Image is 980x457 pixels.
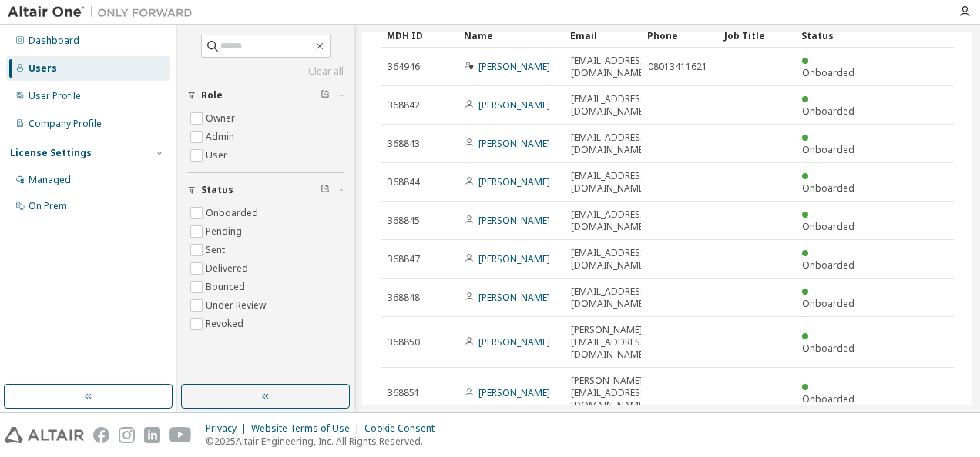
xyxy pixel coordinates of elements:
span: Role [201,89,223,102]
a: [PERSON_NAME] [478,98,550,112]
div: MDH ID [387,23,451,48]
button: Role [187,78,344,112]
label: Delivered [206,259,251,278]
label: Revoked [206,315,247,333]
div: Dashboard [29,35,79,47]
span: 08013411621 [648,61,707,73]
span: [EMAIL_ADDRESS][DOMAIN_NAME] [571,208,649,233]
span: 368851 [388,387,420,399]
span: 368844 [388,176,420,188]
div: Status [801,23,866,48]
label: Owner [206,109,238,128]
span: Onboarded [802,66,854,79]
span: Onboarded [802,259,854,272]
span: Clear filter [321,89,330,102]
span: [EMAIL_ADDRESS][DOMAIN_NAME] [571,170,649,195]
span: Onboarded [802,297,854,310]
label: Admin [206,128,237,146]
span: 368848 [388,292,420,304]
label: Sent [206,241,228,259]
label: Onboarded [206,204,261,222]
span: Onboarded [802,105,854,118]
a: [PERSON_NAME] [478,335,550,349]
label: User [206,146,230,165]
img: facebook.svg [93,427,109,443]
a: [PERSON_NAME] [478,214,550,227]
div: License Settings [10,147,92,159]
span: 368842 [388,99,420,112]
div: Managed [29,174,71,186]
span: [EMAIL_ADDRESS][DOMAIN_NAME] [571,132,649,156]
span: [PERSON_NAME][EMAIL_ADDRESS][DOMAIN_NAME] [571,324,649,361]
span: [EMAIL_ADDRESS][DOMAIN_NAME] [571,285,649,310]
span: 364946 [388,61,420,73]
span: 368843 [388,138,420,150]
div: Email [570,23,635,48]
span: 368847 [388,253,420,265]
div: Privacy [206,422,251,435]
a: [PERSON_NAME] [478,175,550,188]
p: © 2025 Altair Engineering, Inc. All Rights Reserved. [206,435,444,448]
span: 368850 [388,336,420,349]
a: [PERSON_NAME] [478,291,550,304]
div: Users [29,62,57,75]
span: Status [201,184,233,196]
a: [PERSON_NAME] [478,137,550,150]
img: instagram.svg [119,427,135,443]
a: [PERSON_NAME] [478,60,550,73]
button: Status [187,173,344,207]
div: Phone [647,23,712,48]
span: [PERSON_NAME][EMAIL_ADDRESS][DOMAIN_NAME] [571,375,649,412]
div: Cookie Consent [364,422,444,435]
img: linkedin.svg [144,427,160,443]
div: Name [464,23,558,48]
img: Altair One [8,5,200,20]
label: Pending [206,222,245,241]
span: Onboarded [802,143,854,156]
img: youtube.svg [169,427,192,443]
span: Onboarded [802,392,854,405]
label: Under Review [206,296,269,315]
span: 368845 [388,215,420,227]
div: Company Profile [29,118,102,130]
span: Onboarded [802,342,854,355]
div: On Prem [29,200,67,212]
a: [PERSON_NAME] [478,252,550,265]
div: Website Terms of Use [251,422,364,435]
span: [EMAIL_ADDRESS][DOMAIN_NAME] [571,247,649,272]
span: Onboarded [802,220,854,233]
span: [EMAIL_ADDRESS][DOMAIN_NAME] [571,93,649,118]
div: User Profile [29,90,81,102]
a: [PERSON_NAME] [478,386,550,399]
label: Bounced [206,278,248,296]
a: Clear all [187,65,344,78]
span: Onboarded [802,182,854,195]
span: Clear filter [321,184,330,196]
div: Job Title [724,23,789,48]
img: altair_logo.svg [5,427,84,443]
span: [EMAIL_ADDRESS][DOMAIN_NAME] [571,55,649,79]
